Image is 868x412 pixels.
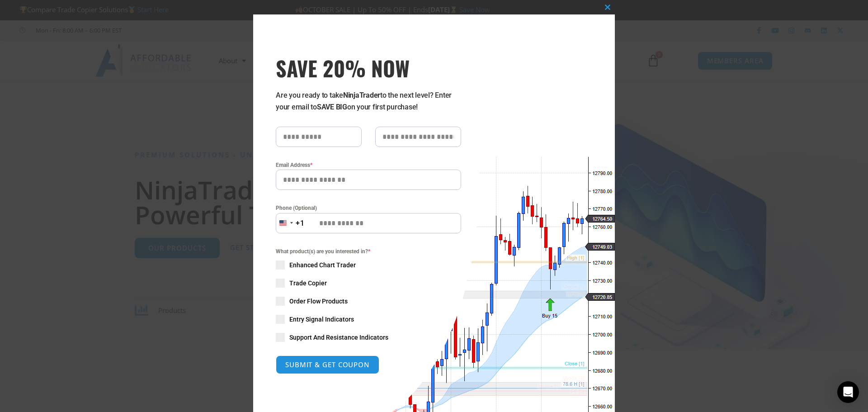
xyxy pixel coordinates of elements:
[276,297,461,306] label: Order Flow Products
[343,91,380,99] strong: NinjaTrader
[276,161,461,170] label: Email Address
[296,218,305,229] div: +1
[317,103,347,111] strong: SAVE BIG
[276,247,461,256] span: What product(s) are you interested in?
[276,204,461,213] label: Phone (Optional)
[276,55,461,81] h3: SAVE 20% NOW
[837,381,859,403] div: Open Intercom Messenger
[276,279,461,288] label: Trade Copier
[289,333,388,342] span: Support And Resistance Indicators
[276,315,461,324] label: Entry Signal Indicators
[276,355,379,374] button: SUBMIT & GET COUPON
[289,260,356,270] span: Enhanced Chart Trader
[276,260,461,270] label: Enhanced Chart Trader
[276,333,461,342] label: Support And Resistance Indicators
[289,315,354,324] span: Entry Signal Indicators
[289,297,348,306] span: Order Flow Products
[276,213,305,233] button: Selected country
[276,90,461,113] p: Are you ready to take to the next level? Enter your email to on your first purchase!
[289,279,327,288] span: Trade Copier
